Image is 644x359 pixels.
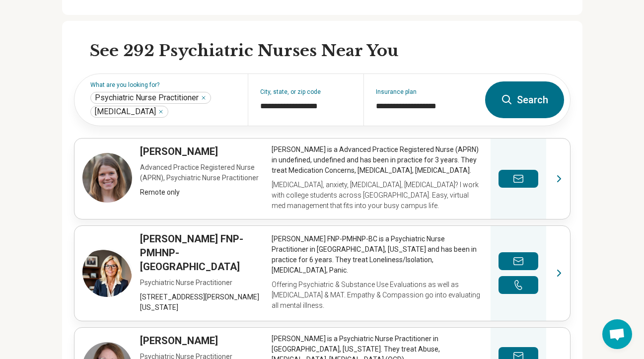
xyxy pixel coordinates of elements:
[90,41,571,62] h2: See 292 Psychiatric Nurses Near You
[90,82,236,88] label: What are you looking for?
[499,276,538,294] button: Make a phone call
[485,81,564,118] button: Search
[95,93,199,103] span: Psychiatric Nurse Practitioner
[499,170,538,188] button: Send a message
[201,95,207,101] button: Psychiatric Nurse Practitioner
[95,107,156,117] span: [MEDICAL_DATA]
[158,109,164,115] button: Psychiatrist
[602,319,632,349] a: Open chat
[499,252,538,270] button: Send a message
[90,106,168,118] div: Psychiatrist
[90,92,211,104] div: Psychiatric Nurse Practitioner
